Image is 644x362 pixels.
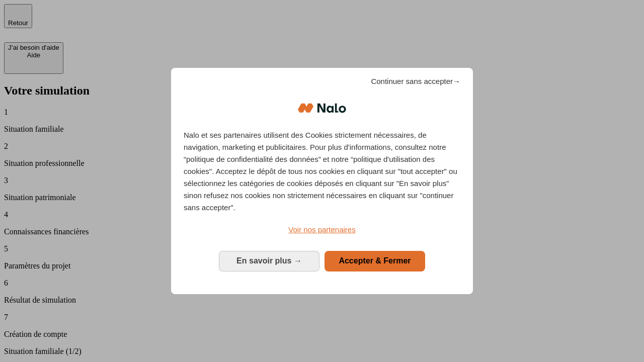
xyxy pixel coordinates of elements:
span: Continuer sans accepter→ [371,75,460,87]
img: Logo [298,93,346,123]
div: Bienvenue chez Nalo Gestion du consentement [171,68,473,294]
span: Voir nos partenaires [288,225,355,234]
a: Voir nos partenaires [184,224,460,236]
span: Accepter & Fermer [339,256,411,265]
p: Nalo et ses partenaires utilisent des Cookies strictement nécessaires, de navigation, marketing e... [184,129,460,214]
button: Accepter & Fermer: Accepter notre traitement des données et fermer [325,251,425,271]
span: En savoir plus → [236,256,302,265]
button: En savoir plus: Configurer vos consentements [219,251,319,271]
